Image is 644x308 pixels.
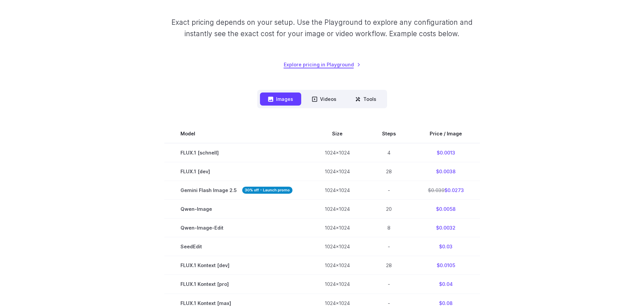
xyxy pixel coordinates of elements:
[164,256,309,275] td: FLUX.1 Kontext [dev]
[309,219,366,237] td: 1024x1024
[309,275,366,294] td: 1024x1024
[242,187,292,194] strong: 30% off - Launch promo
[309,237,366,256] td: 1024x1024
[366,275,412,294] td: -
[159,17,485,39] p: Exact pricing depends on your setup. Use the Playground to explore any configuration and instantl...
[366,181,412,200] td: -
[309,256,366,275] td: 1024x1024
[412,162,480,181] td: $0.0038
[309,124,366,143] th: Size
[309,200,366,219] td: 1024x1024
[180,186,292,194] span: Gemini Flash Image 2.5
[309,162,366,181] td: 1024x1024
[164,124,309,143] th: Model
[366,143,412,162] td: 4
[412,237,480,256] td: $0.03
[366,219,412,237] td: 8
[412,275,480,294] td: $0.04
[304,93,344,106] button: Videos
[309,181,366,200] td: 1024x1024
[164,162,309,181] td: FLUX.1 [dev]
[366,200,412,219] td: 20
[347,93,384,106] button: Tools
[284,61,361,68] a: Explore pricing in Playground
[309,143,366,162] td: 1024x1024
[366,237,412,256] td: -
[164,237,309,256] td: SeedEdit
[412,256,480,275] td: $0.0105
[428,187,444,193] s: $0.039
[164,275,309,294] td: FLUX.1 Kontext [pro]
[412,219,480,237] td: $0.0032
[412,124,480,143] th: Price / Image
[164,200,309,219] td: Qwen-Image
[164,219,309,237] td: Qwen-Image-Edit
[164,143,309,162] td: FLUX.1 [schnell]
[366,124,412,143] th: Steps
[366,256,412,275] td: 28
[412,181,480,200] td: $0.0273
[366,162,412,181] td: 28
[260,93,301,106] button: Images
[412,200,480,219] td: $0.0058
[412,143,480,162] td: $0.0013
